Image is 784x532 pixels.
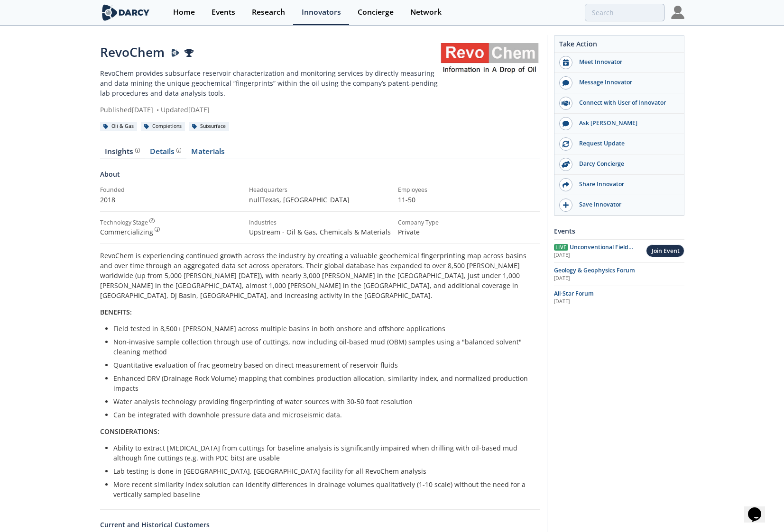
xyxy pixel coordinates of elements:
span: Private [398,227,420,236]
div: Industries [249,218,391,227]
div: Ask [PERSON_NAME] [572,119,679,127]
strong: BENEFITS: [100,307,132,316]
a: Insights [100,148,145,159]
div: Save Innovator [572,200,679,209]
div: Oil & Gas [100,122,138,131]
p: 11-50 [398,195,540,205]
div: [DATE] [554,275,684,282]
a: All-Star Forum [DATE] [554,289,684,306]
div: Darcy Concierge [572,160,679,168]
li: Quantitative evaluation of frac geometry based on direct measurement of reservoir fluids [113,360,534,370]
li: Can be integrated with downhole pressure data and microseismic data. [113,410,534,420]
span: Live [554,244,568,251]
div: Founded [100,186,242,194]
div: [DATE] [554,298,684,306]
a: Live Unconventional Field Development Optimization through Geochemical Fingerprinting Technology ... [554,243,646,259]
div: Employees [398,186,540,194]
div: Message Innovator [572,78,679,87]
img: information.svg [176,148,182,153]
span: Geology & Geophysics Forum [554,266,635,274]
strong: CONSIDERATIONS: [100,427,159,436]
p: RevoChem is experiencing continued growth across the industry by creating a valuable geochemical ... [100,251,540,300]
button: Save Innovator [554,195,684,216]
li: More recent similarity index solution can identify differences in drainage volumes qualitatively ... [113,479,534,499]
div: Insights [105,148,140,155]
img: Darcy Presenter [171,49,180,57]
div: Commercializing [100,227,242,237]
p: RevoChem provides subsurface reservoir characterization and monitoring services by directly measu... [100,68,440,98]
div: Request Update [572,139,679,148]
a: Details [145,148,186,159]
div: Research [252,9,285,16]
input: Advanced Search [585,4,664,21]
span: • [155,105,161,114]
div: Subsurface [189,122,230,131]
li: Non-invasive sample collection through use of cuttings, now including oil-based mud (OBM) samples... [113,337,534,357]
a: Materials [186,148,230,159]
p: nullTexas , [GEOGRAPHIC_DATA] [249,195,391,205]
img: information.svg [149,218,155,224]
div: About [100,169,540,186]
div: Details [150,148,181,155]
span: All-Star Forum [554,289,594,298]
div: Headquarters [249,186,391,194]
div: [DATE] [554,252,646,259]
div: Events [554,223,684,239]
div: Innovators [302,9,341,16]
li: Water analysis technology providing fingerprinting of water sources with 30-50 foot resolution [113,397,534,406]
div: RevoChem [100,43,440,62]
img: logo-wide.svg [100,4,152,21]
div: Join Event [652,247,680,255]
div: Published [DATE] Updated [DATE] [100,105,440,115]
a: Geology & Geophysics Forum [DATE] [554,266,684,282]
div: Meet Innovator [572,58,679,66]
a: Current and Historical Customers [100,520,540,530]
li: Enhanced DRV (Drainage Rock Volume) mapping that combines production allocation, similarity index... [113,373,534,393]
div: Network [410,9,442,16]
span: Unconventional Field Development Optimization through Geochemical Fingerprinting Technology [554,243,633,277]
div: Take Action [554,39,684,53]
li: Ability to extract [MEDICAL_DATA] from cuttings for baseline analysis is significantly impaired w... [113,443,534,463]
p: 2018 [100,195,242,205]
div: Technology Stage [100,218,148,227]
img: information.svg [135,148,140,153]
button: Join Event [646,244,684,257]
span: Upstream - Oil & Gas, Chemicals & Materials [249,227,391,236]
div: Connect with User of Innovator [572,99,679,107]
div: Company Type [398,218,540,227]
div: Completions [141,122,185,131]
div: Share Innovator [572,180,679,189]
iframe: chat widget [744,494,775,523]
li: Field tested in 8,500+ [PERSON_NAME] across multiple basins in both onshore and offshore applicat... [113,324,534,334]
img: Profile [671,6,684,19]
div: Home [173,9,195,16]
div: Events [212,9,235,16]
li: Lab testing is done in [GEOGRAPHIC_DATA], [GEOGRAPHIC_DATA] facility for all RevoChem analysis [113,466,534,476]
div: Concierge [358,9,394,16]
img: information.svg [155,227,160,232]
